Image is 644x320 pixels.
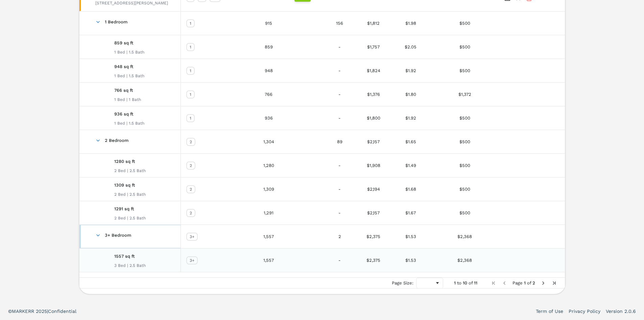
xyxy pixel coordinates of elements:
div: $2,375 [357,249,390,272]
div: $1.98 [390,12,431,35]
div: - [323,177,357,201]
a: Privacy Policy [569,308,600,315]
div: 1,309 [248,177,289,201]
span: Page [512,280,523,285]
div: 1 Bed | 1 Bath [114,97,141,102]
div: - [323,201,357,225]
div: $2,194 [357,177,390,201]
div: 859 [248,35,289,59]
span: 2025 | [36,308,48,314]
div: 915 [248,12,289,35]
div: 2 Bed | 2.5 Bath [114,168,146,173]
div: 89 [323,130,357,153]
span: Confidential [48,308,76,314]
div: $1,376 [357,83,390,106]
div: 156 [323,12,357,35]
div: 2 [186,138,195,146]
div: 2 [323,225,357,248]
div: Previous Page [502,280,507,286]
div: - [323,83,357,106]
div: 1,304 [248,130,289,153]
span: 2 [532,280,535,285]
div: 1,291 [248,201,289,225]
div: $500 [459,64,470,77]
span: 2 Bedroom [105,138,128,143]
div: Next Page [541,280,546,286]
div: [STREET_ADDRESS][PERSON_NAME] [95,0,175,6]
span: 11 [474,280,477,285]
div: 2 [186,162,195,170]
div: - [323,154,357,177]
div: Page Size [416,278,443,289]
span: 948 sq ft [114,64,134,69]
div: Last Page [551,280,557,286]
span: of [469,280,473,285]
span: 1291 sq ft [114,206,134,211]
div: 1 Bed | 1.5 Bath [114,73,144,79]
div: 1 Bed | 1.5 Bath [114,121,144,126]
div: $1,757 [357,35,390,59]
div: 948 [248,59,289,82]
div: $2,368 [457,254,472,267]
a: Version 2.0.6 [606,308,636,315]
span: 1 [524,280,526,285]
div: $1,812 [357,12,390,35]
div: 3 Bed | 2.5 Bath [114,263,146,268]
div: $2,368 [457,230,472,243]
div: 2 [186,209,195,217]
span: 1280 sq ft [114,159,135,164]
div: $1.92 [390,59,431,82]
span: 10 [463,280,467,285]
div: 2 Bed | 2.5 Bath [114,215,146,221]
span: to [457,280,461,285]
div: $500 [459,206,470,219]
div: $2,157 [357,130,390,153]
div: 1 Bed | 1.5 Bath [114,49,144,55]
div: 1,557 [248,225,289,248]
div: $1,824 [357,59,390,82]
div: 3+ [186,256,198,264]
div: 1 [186,19,195,27]
div: $500 [459,40,470,54]
div: Page Size: [392,280,413,285]
div: $500 [459,135,470,148]
div: First Page [491,280,496,286]
span: 1309 sq ft [114,183,135,188]
div: $1.49 [390,154,431,177]
div: $500 [459,183,470,196]
div: - [323,35,357,59]
div: 1 [186,114,195,122]
div: 1,280 [248,154,289,177]
div: 1,557 [248,249,289,272]
div: $1.65 [390,130,431,153]
span: 1557 sq ft [114,254,135,259]
div: $1.53 [390,225,431,248]
span: 936 sq ft [114,111,134,116]
div: $1.53 [390,249,431,272]
div: 2 [186,185,195,193]
div: - [323,59,357,82]
div: 766 [248,83,289,106]
div: 1 [186,67,195,75]
div: $500 [459,111,470,125]
div: $2.05 [390,35,431,59]
div: 3+ [186,233,198,241]
span: 766 sq ft [114,88,133,93]
div: - [323,106,357,130]
div: $500 [459,159,470,172]
span: © [8,308,12,314]
div: $1,908 [357,154,390,177]
div: $1,800 [357,106,390,130]
span: 3+ Bedroom [105,233,131,238]
div: 1 [186,90,195,99]
div: $1.67 [390,201,431,225]
div: - [323,249,357,272]
div: $1,372 [458,88,471,101]
div: $1.68 [390,177,431,201]
span: 1 [454,280,456,285]
span: of [527,280,531,285]
div: $2,157 [357,201,390,225]
div: 1 [186,43,195,51]
div: 2 Bed | 2.5 Bath [114,192,146,197]
div: 936 [248,106,289,130]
